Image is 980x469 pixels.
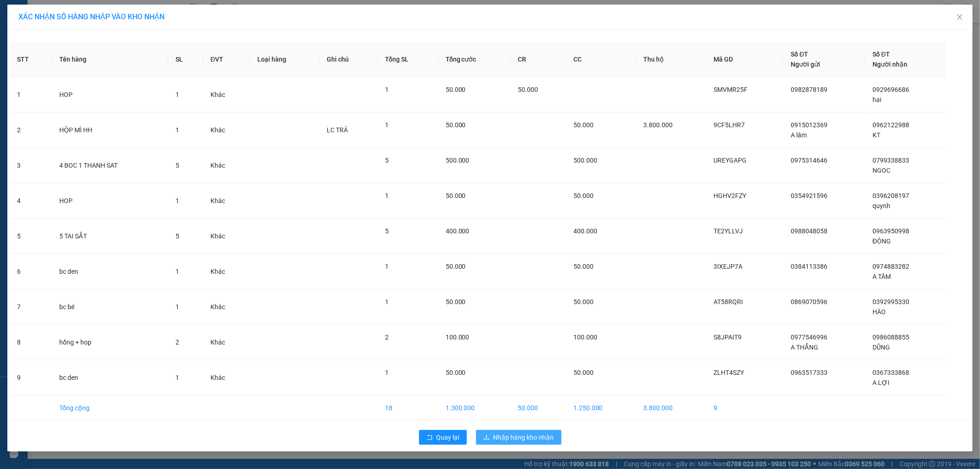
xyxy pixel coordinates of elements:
span: 0982878189 [791,86,827,93]
span: A TÂM [872,273,891,280]
span: Số ĐT [791,51,808,58]
span: ĐÔNG [872,237,891,245]
span: 0915012369 [791,121,827,129]
th: Mã GD [706,42,783,77]
span: NGOC [872,167,890,174]
td: 2 [10,113,52,148]
span: 400.000 [573,227,597,235]
span: 5 [385,227,389,235]
th: ĐVT [203,42,250,77]
span: SMVMR25F [714,86,748,93]
h2: MTDPZJ4I [5,53,74,68]
span: Người gửi [791,61,820,68]
span: 5 [176,232,179,240]
span: KT [872,131,880,139]
span: Nhập hàng kho nhận [493,432,554,442]
td: Khác [203,148,250,183]
td: Khác [203,183,250,219]
span: 0975314646 [791,157,827,164]
th: Tên hàng [52,42,168,77]
td: 1 [10,77,52,113]
span: rollback [426,434,433,441]
td: HOP [52,183,168,219]
span: 0367333868 [872,369,909,376]
span: Người nhận [872,61,907,68]
td: 1.300.000 [438,396,510,421]
td: 3.800.000 [636,396,706,421]
span: 100.000 [573,333,597,341]
span: 1 [176,197,179,204]
span: 1 [176,268,179,275]
td: bc den [52,254,168,289]
td: HỘP MÌ HH [52,113,168,148]
span: 1 [385,86,389,93]
span: 1 [385,192,389,199]
th: Ghi chú [319,42,378,77]
b: [DOMAIN_NAME] [123,7,222,23]
button: rollbackQuay lại [419,430,467,445]
span: 50.000 [518,86,538,93]
td: 18 [378,396,438,421]
span: 1 [176,303,179,311]
span: 50.000 [573,192,594,199]
span: 1 [385,298,389,305]
span: 50.000 [446,298,466,305]
span: 50.000 [446,86,466,93]
button: Close [947,5,973,30]
span: 0988048058 [791,227,827,235]
span: 1 [176,126,179,134]
span: Quay lại [436,432,459,442]
span: A lâm [791,131,807,139]
span: 0354921596 [791,192,827,199]
img: logo.jpg [5,7,51,53]
span: 0962122988 [872,121,909,129]
span: 0392995330 [872,298,909,305]
span: 5 [385,157,389,164]
span: A THẮNG [791,344,818,351]
td: Tổng cộng [52,396,168,421]
td: 6 [10,254,52,289]
td: 7 [10,289,52,325]
th: Thu hộ [636,42,706,77]
td: Khác [203,219,250,254]
th: Loại hàng [250,42,319,77]
span: 50.000 [573,298,594,305]
span: 0986088855 [872,333,909,341]
span: HÀO [872,308,886,316]
td: Khác [203,113,250,148]
td: bc den [52,360,168,396]
span: 2 [385,333,389,341]
span: S8JPAIT9 [714,333,742,341]
span: 1 [385,369,389,376]
span: 1 [385,263,389,270]
th: STT [10,42,52,77]
span: 0977546996 [791,333,827,341]
span: download [483,434,490,441]
span: 2 [176,339,179,346]
th: CC [566,42,636,77]
span: DŨNG [872,344,890,351]
span: 0869070596 [791,298,827,305]
span: quynh [872,202,890,209]
td: 9 [706,396,783,421]
span: 50.000 [446,369,466,376]
td: 3 [10,148,52,183]
td: 50.000 [510,396,566,421]
span: 50.000 [573,263,594,270]
span: close [956,13,963,21]
span: 0384113386 [791,263,827,270]
th: Tổng SL [378,42,438,77]
span: 50.000 [446,192,466,199]
span: UREYGAPG [714,157,747,164]
th: CR [510,42,566,77]
td: 9 [10,360,52,396]
span: 50.000 [446,121,466,129]
span: HGHV2FZY [714,192,746,199]
span: 50.000 [573,121,594,129]
span: LC TRẢ [327,126,348,134]
td: Khác [203,289,250,325]
span: 3IXEJP7A [714,263,742,270]
b: Sao Việt [56,22,112,37]
td: 4 BOC 1 THANH SAT [52,148,168,183]
span: A LỢI [872,379,889,386]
